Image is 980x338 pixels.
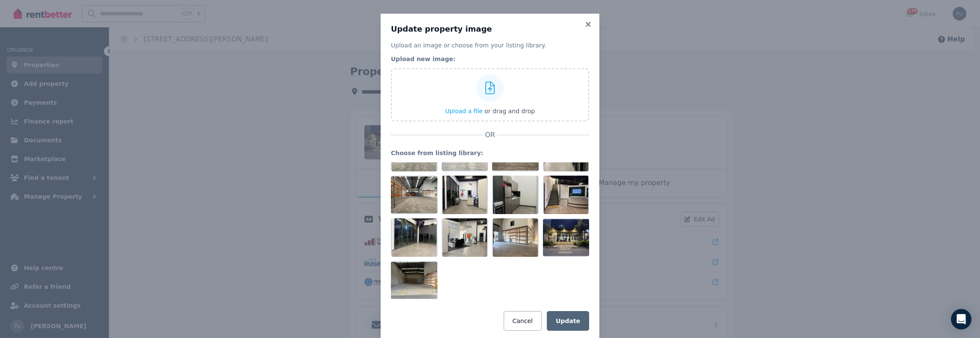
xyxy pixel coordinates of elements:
[391,41,589,50] p: Upload an image or choose from your listing library.
[391,55,589,63] legend: Upload new image:
[445,107,535,115] button: Upload a file or drag and drop
[504,311,542,331] button: Cancel
[391,24,589,34] h3: Update property image
[483,130,497,140] span: OR
[951,309,971,329] div: Open Intercom Messenger
[445,108,483,115] span: Upload a file
[391,149,589,157] legend: Choose from listing library:
[547,311,589,331] button: Update
[484,108,535,115] span: or drag and drop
